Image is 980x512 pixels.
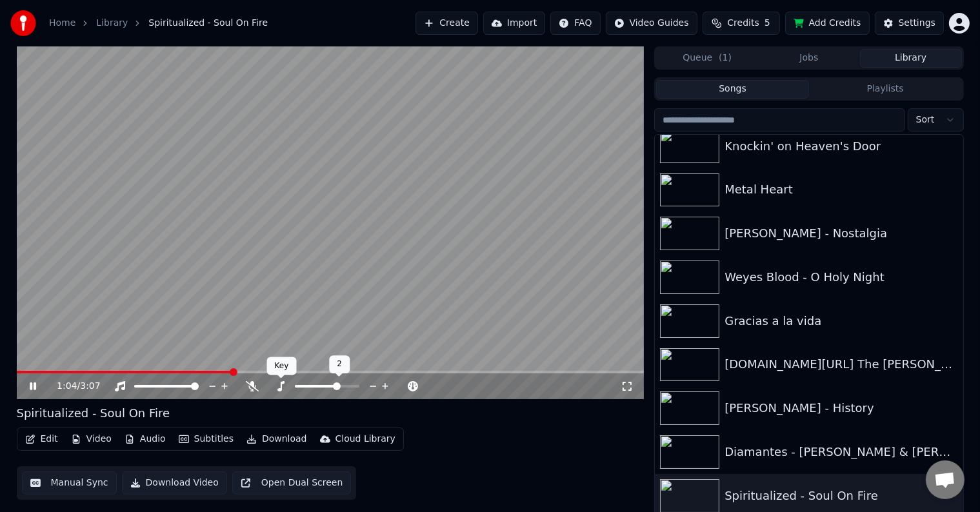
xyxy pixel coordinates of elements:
div: Knockin' on Heaven's Door [725,137,957,155]
span: Spiritualized - Soul On Fire [148,17,268,30]
div: Settings [899,17,935,30]
div: Weyes Blood - O Holy Night [725,268,957,286]
button: FAQ [550,12,600,35]
button: Subtitles [174,430,239,448]
div: [PERSON_NAME] - History [725,399,957,417]
button: Credits5 [703,12,780,35]
div: Diamantes - [PERSON_NAME] & [PERSON_NAME] desde el #HollywoodBowl [725,443,957,461]
div: Spiritualized - Soul On Fire [725,487,957,505]
button: Manual Sync [22,471,117,495]
div: Key [267,357,297,375]
button: Video [66,430,117,448]
div: Cloud Library [335,433,395,446]
div: 2 [329,355,350,373]
div: [DOMAIN_NAME][URL] The [PERSON_NAME] - And Then I Dreamt of Yes [725,355,957,373]
span: Sort [916,113,935,126]
a: Home [49,17,75,30]
div: Spiritualized - Soul On Fire [17,404,170,422]
div: Gracias a la vida [725,312,957,330]
button: Video Guides [606,12,697,35]
button: Download [241,430,312,448]
nav: breadcrumb [49,17,268,30]
div: / [57,380,88,393]
span: ( 1 ) [719,52,732,64]
span: 1:04 [57,380,77,393]
a: Library [96,17,128,30]
div: [PERSON_NAME] - Nostalgia [725,224,957,242]
button: Open Dual Screen [232,471,352,495]
button: Audio [119,430,171,448]
span: 3:07 [80,380,100,393]
button: Create [415,12,478,35]
span: 5 [765,17,770,30]
span: Credits [727,17,759,30]
button: Library [860,49,962,68]
button: Settings [875,12,944,35]
img: youka [10,10,36,36]
button: Import [483,12,545,35]
button: Download Video [122,471,227,495]
button: Queue [656,49,758,68]
div: Metal Heart [725,181,957,199]
button: Playlists [809,80,962,99]
button: Jobs [758,49,860,68]
button: Add Credits [785,12,870,35]
button: Edit [20,430,63,448]
a: Open de chat [926,460,965,499]
button: Songs [656,80,809,99]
